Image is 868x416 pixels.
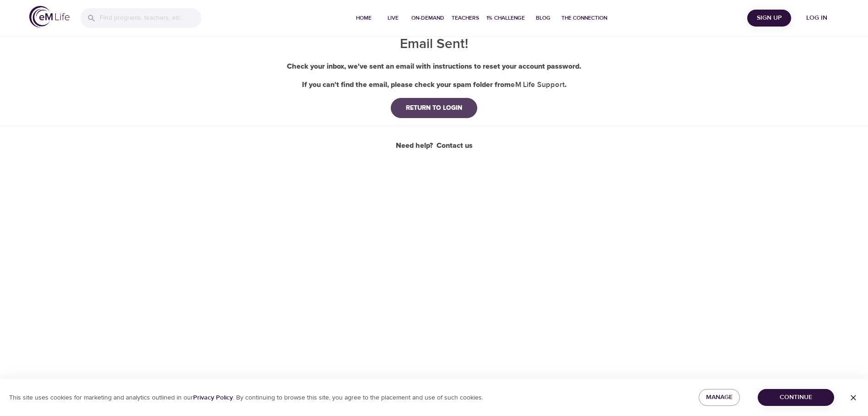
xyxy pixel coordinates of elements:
[353,13,375,23] span: Home
[798,12,835,24] span: Log in
[699,389,740,406] button: Manage
[765,392,827,403] span: Continue
[193,394,233,402] a: Privacy Policy
[561,13,607,23] span: The Connection
[396,140,473,151] div: Need help?
[399,103,469,113] div: RETURN TO LOGIN
[486,13,525,23] span: 1% Challenge
[411,13,444,23] span: On-Demand
[706,392,733,403] span: Manage
[532,13,554,23] span: Blog
[437,140,473,151] a: Contact us
[100,8,201,28] input: Find programs, teachers, etc...
[747,10,791,27] button: Sign Up
[751,12,787,24] span: Sign Up
[511,80,565,89] b: eM Life Support
[452,13,479,23] span: Teachers
[391,98,477,118] button: RETURN TO LOGIN
[29,6,70,27] img: logo
[795,10,839,27] button: Log in
[758,389,834,406] button: Continue
[382,13,404,23] span: Live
